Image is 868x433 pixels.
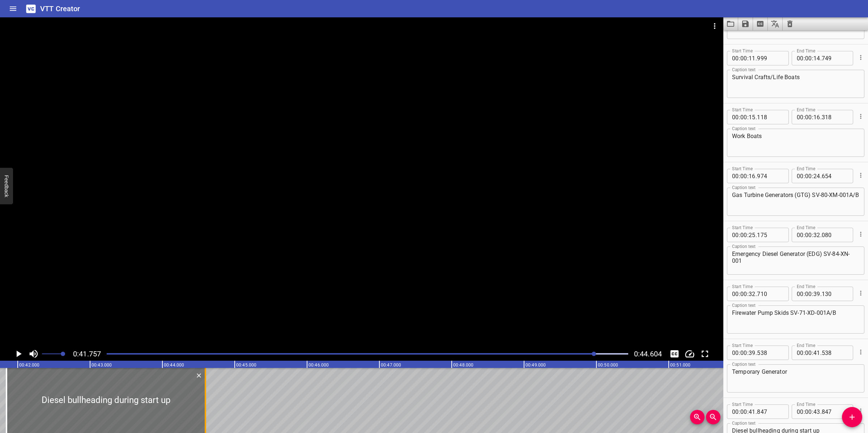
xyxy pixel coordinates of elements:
span: : [739,51,740,65]
h6: VTT Creator [40,3,80,14]
text: 00:50.000 [598,363,618,368]
span: Set video volume [61,352,65,356]
div: Cue Options [856,284,864,303]
input: 41 [813,346,820,360]
span: . [820,404,822,419]
span: : [812,110,813,124]
input: 00 [740,228,747,242]
span: . [756,110,757,124]
span: : [804,228,805,242]
div: Cue Options [856,402,864,420]
button: Delete [194,371,204,380]
button: Cue Options [856,112,865,121]
input: 00 [797,228,804,242]
input: 00 [797,169,804,183]
input: 15 [749,110,756,124]
textarea: Work Boats [732,133,859,153]
span: . [756,404,757,419]
button: Zoom Out [706,410,720,424]
button: Cue Options [856,171,865,180]
input: 25 [749,228,756,242]
input: 16 [813,110,820,124]
input: 00 [797,51,804,65]
input: 175 [757,228,783,242]
button: Play/Pause [12,347,25,361]
input: 00 [732,110,739,124]
input: 080 [822,228,848,242]
button: Zoom In [690,410,705,424]
text: 00:47.000 [381,363,401,368]
input: 00 [732,51,739,65]
span: : [747,346,749,360]
button: Cue Options [856,230,865,239]
span: . [820,169,822,183]
input: 847 [822,404,848,419]
span: . [820,346,822,360]
button: Cue Options [856,53,865,62]
span: . [820,287,822,301]
input: 00 [797,110,804,124]
textarea: Survival Crafts/Life Boats [732,74,859,94]
button: Translate captions [768,17,783,30]
input: 14 [813,51,820,65]
input: 999 [757,51,783,65]
input: 710 [757,287,783,301]
textarea: Temporary Generator [732,368,859,389]
button: Extract captions from video [753,17,768,30]
span: : [739,346,740,360]
button: Clear captions [783,17,797,30]
div: Cue Options [856,48,864,67]
input: 24 [813,169,820,183]
input: 00 [805,169,812,183]
text: 00:46.000 [309,363,329,368]
input: 00 [805,346,812,360]
div: Cue Options [856,166,864,185]
input: 00 [805,228,812,242]
input: 00 [732,287,739,301]
span: : [747,169,749,183]
input: 00 [732,346,739,360]
div: Delete Cue [194,371,203,380]
input: 130 [822,287,848,301]
input: 00 [797,287,804,301]
span: Current Time [73,350,101,358]
span: : [804,51,805,65]
button: Cue Options [856,288,865,298]
input: 00 [740,169,747,183]
span: : [747,228,749,242]
span: : [804,404,805,419]
input: 00 [732,169,739,183]
input: 318 [822,110,848,124]
input: 00 [797,346,804,360]
input: 00 [740,51,747,65]
textarea: Emergency Diesel Generator (EDG) SV-84-XN-001 [732,250,859,271]
div: Cue Options [856,343,864,361]
input: 32 [813,228,820,242]
input: 749 [822,51,848,65]
input: 00 [805,51,812,65]
input: 00 [805,287,812,301]
div: Play progress [107,353,628,355]
text: 00:48.000 [453,363,473,368]
input: 11 [749,51,756,65]
input: 974 [757,169,783,183]
input: 00 [805,110,812,124]
span: 0:44.604 [634,350,662,358]
input: 00 [740,404,747,419]
input: 847 [757,404,783,419]
span: : [739,287,740,301]
text: 00:49.000 [526,363,546,368]
span: : [739,169,740,183]
svg: Save captions to file [741,20,750,28]
span: . [820,228,822,242]
input: 41 [749,404,756,419]
input: 39 [813,287,820,301]
span: : [812,404,813,419]
button: Change Playback Speed [683,347,697,361]
input: 32 [749,287,756,301]
button: Add Cue [842,407,862,427]
button: Load captions from file [723,17,738,30]
input: 00 [732,404,739,419]
span: . [756,287,757,301]
button: Toggle captions [668,347,681,361]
